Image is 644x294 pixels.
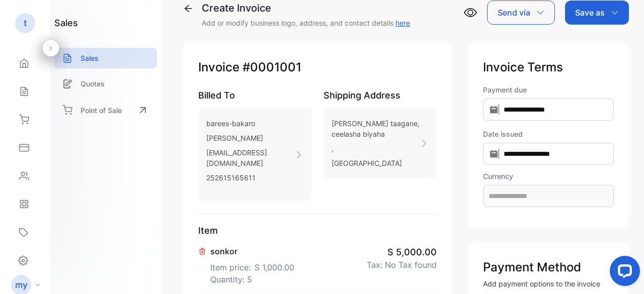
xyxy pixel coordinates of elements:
button: Send via [487,1,555,25]
button: Save as [565,1,629,25]
p: Quantity: 5 [210,273,294,285]
p: Payment Method [483,258,614,276]
a: Point of Sale [54,99,157,121]
span: S 5,000.00 [387,245,437,259]
a: here [395,19,410,27]
p: , [332,141,420,156]
p: barees-bakaro [206,116,294,131]
label: Date issued [483,129,614,139]
p: Item price: [210,257,294,273]
h1: sales [54,16,78,30]
p: Add or modify business logo, address, and contact details [202,18,410,28]
span: S 1,000.00 [255,261,294,273]
p: Shipping Address [324,88,437,102]
p: Add payment options to the invoice [483,278,614,289]
label: Currency [483,171,614,181]
p: Quotes [80,78,105,89]
p: Billed To [198,88,311,102]
p: t [24,17,27,30]
p: [PERSON_NAME] taagane, ceelasha biyaha [332,116,420,141]
p: 252615165611 [206,170,294,185]
p: sonkor [210,245,294,257]
p: my [15,278,28,291]
p: Sales [80,53,99,63]
p: [GEOGRAPHIC_DATA] [332,156,420,170]
p: Invoice [198,58,437,76]
p: Tax: No Tax found [367,259,437,271]
label: Payment due [483,84,614,95]
a: Sales [54,48,157,68]
p: Point of Sale [80,105,122,116]
p: [PERSON_NAME] [206,131,294,145]
p: Send via [498,7,530,19]
p: Item [198,224,437,237]
a: Quotes [54,73,157,94]
p: Save as [575,7,605,19]
span: #0001001 [243,58,301,76]
div: Create Invoice [202,1,410,16]
p: [EMAIL_ADDRESS][DOMAIN_NAME] [206,145,294,170]
p: Invoice Terms [483,58,614,76]
iframe: LiveChat chat widget [602,252,644,294]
